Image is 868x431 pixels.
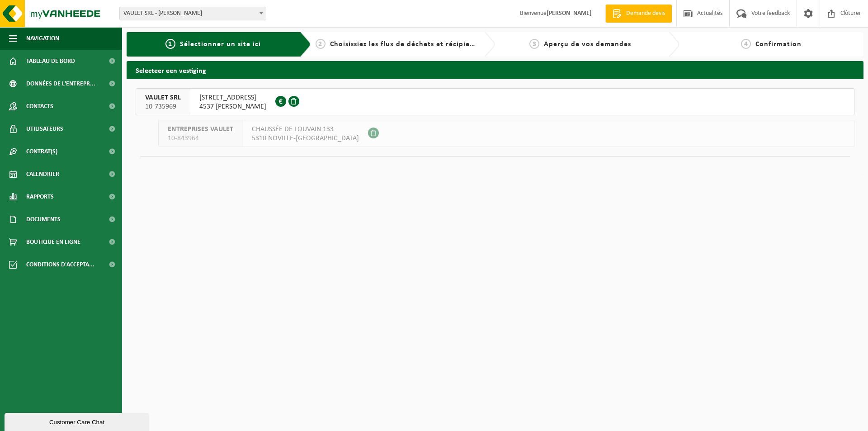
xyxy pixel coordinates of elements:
[26,231,80,253] span: Boutique en ligne
[330,41,481,48] span: Choisissiez les flux de déchets et récipients
[26,163,59,185] span: Calendrier
[120,7,266,20] span: VAULET SRL - VERLAINE
[316,39,325,49] span: 2
[26,208,61,231] span: Documents
[165,39,175,49] span: 1
[199,102,266,111] span: 4537 [PERSON_NAME]
[544,41,631,48] span: Aperçu de vos demandes
[26,27,59,50] span: Navigation
[26,95,53,118] span: Contacts
[5,411,151,431] iframe: chat widget
[26,140,57,163] span: Contrat(s)
[180,41,261,48] span: Sélectionner un site ici
[145,93,181,102] span: VAULET SRL
[145,102,181,111] span: 10-735969
[26,72,95,95] span: Données de l'entrepr...
[252,125,359,134] span: CHAUSSÉE DE LOUVAIN 133
[26,185,54,208] span: Rapports
[26,50,75,72] span: Tableau de bord
[547,10,592,17] strong: [PERSON_NAME]
[529,39,539,49] span: 3
[199,93,266,102] span: [STREET_ADDRESS]
[741,39,751,49] span: 4
[252,134,359,143] span: 5310 NOVILLE-[GEOGRAPHIC_DATA]
[168,125,233,134] span: ENTREPRISES VAULET
[26,118,63,140] span: Utilisateurs
[605,5,672,23] a: Demande devis
[119,7,266,20] span: VAULET SRL - VERLAINE
[127,61,863,79] h2: Selecteer een vestiging
[755,41,802,48] span: Confirmation
[168,134,233,143] span: 10-843964
[136,88,854,115] button: VAULET SRL 10-735969 [STREET_ADDRESS]4537 [PERSON_NAME]
[624,9,667,18] span: Demande devis
[26,253,94,276] span: Conditions d'accepta...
